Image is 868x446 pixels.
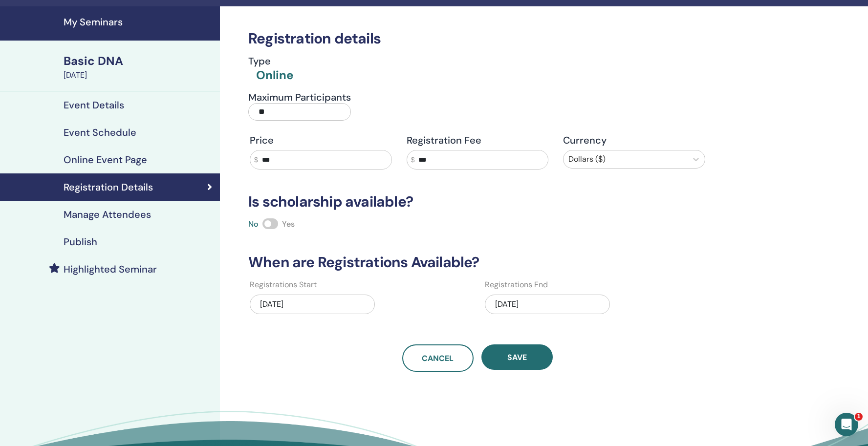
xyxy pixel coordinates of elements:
[64,99,124,111] h4: Event Details
[248,219,259,229] span: No
[242,193,713,211] h3: Is scholarship available?
[64,181,153,193] h4: Registration Details
[64,236,97,248] h4: Publish
[485,295,610,314] div: [DATE]
[402,344,474,372] a: Cancel
[64,69,214,81] div: [DATE]
[563,134,705,146] h4: Currency
[835,413,858,436] iframe: Intercom live chat
[250,279,317,291] label: Registrations Start
[254,155,258,165] span: $
[855,413,863,421] span: 1
[64,154,147,166] h4: Online Event Page
[248,103,351,121] input: Maximum Participants
[242,30,713,47] h3: Registration details
[250,295,375,314] div: [DATE]
[64,53,214,69] div: Basic DNA
[248,91,351,103] h4: Maximum Participants
[250,134,392,146] h4: Price
[407,134,549,146] h4: Registration Fee
[481,344,553,370] button: Save
[64,263,157,275] h4: Highlighted Seminar
[282,219,295,229] span: Yes
[507,352,527,362] span: Save
[248,55,293,67] h4: Type
[58,53,220,81] a: Basic DNA[DATE]
[422,353,454,363] span: Cancel
[256,67,293,84] div: Online
[64,127,136,138] h4: Event Schedule
[242,254,713,271] h3: When are Registrations Available?
[64,209,151,220] h4: Manage Attendees
[64,16,214,28] h4: My Seminars
[411,155,415,165] span: $
[485,279,548,291] label: Registrations End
